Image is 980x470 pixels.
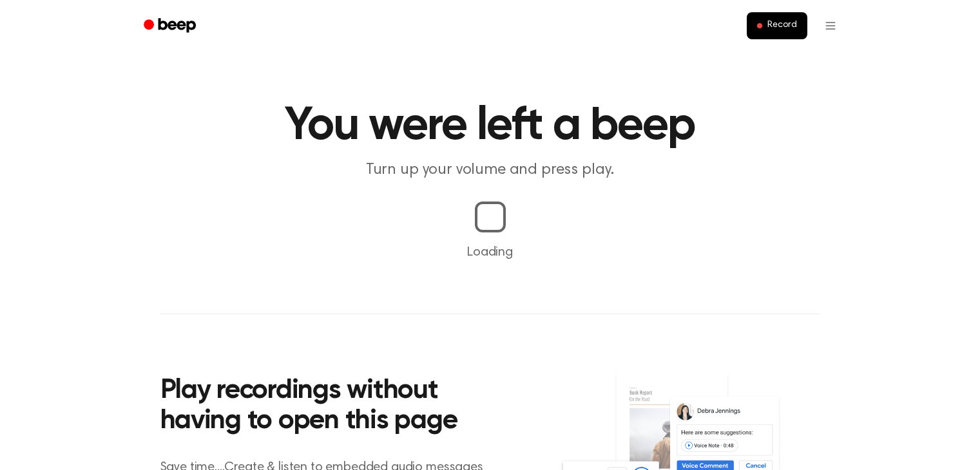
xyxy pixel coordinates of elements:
p: Loading [15,243,965,262]
span: Record [767,20,796,32]
button: Record [747,12,807,39]
p: Turn up your volume and press play. [243,160,738,181]
a: Beep [135,14,207,39]
h1: You were left a beep [160,103,820,149]
button: Open menu [815,10,846,41]
h2: Play recordings without having to open this page [160,376,508,437]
